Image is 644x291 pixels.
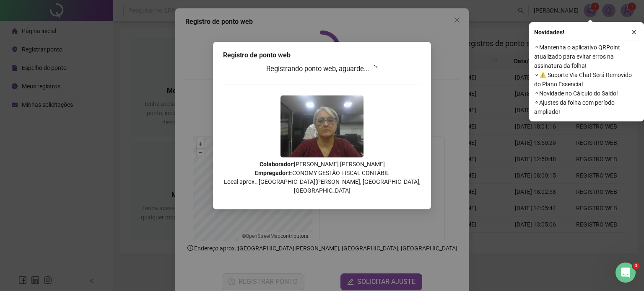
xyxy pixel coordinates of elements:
iframe: Intercom live chat [615,263,636,283]
span: ⚬ Ajustes da folha com período ampliado! [534,98,639,116]
span: loading [369,64,379,73]
p: : [PERSON_NAME] [PERSON_NAME] : ECONOMY GESTÃO FISCAL CONTÁBIL Local aprox.: [GEOGRAPHIC_DATA][PE... [223,160,421,195]
span: ⚬ Mantenha o aplicativo QRPoint atualizado para evitar erros na assinatura da folha! [534,43,639,70]
span: Novidades ! [534,28,564,37]
div: Registro de ponto web [223,50,421,60]
img: 2Q== [280,95,364,157]
strong: Colaborador [260,161,293,167]
span: 1 [633,263,639,269]
span: close [631,29,637,35]
span: ⚬ Novidade no Cálculo do Saldo! [534,89,639,98]
span: ⚬ ⚠️ Suporte Via Chat Será Removido do Plano Essencial [534,70,639,89]
strong: Empregador [255,170,288,176]
h3: Registrando ponto web, aguarde... [223,64,421,75]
